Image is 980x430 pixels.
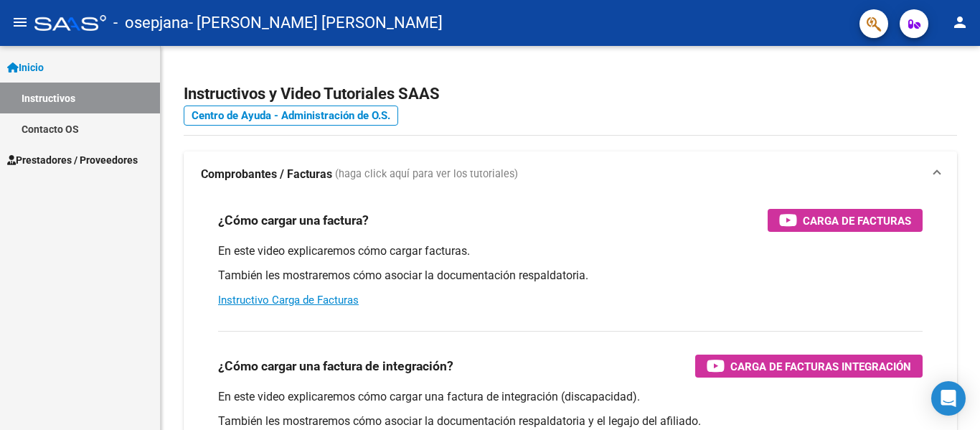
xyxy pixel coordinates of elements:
[218,413,923,429] p: También les mostraremos cómo asociar la documentación respaldatoria y el legajo del afiliado.
[11,14,29,31] mat-icon: menu
[7,152,138,168] span: Prestadores / Proveedores
[184,80,957,108] h2: Instructivos y Video Tutoriales SAAS
[803,212,911,230] span: Carga de Facturas
[184,106,398,126] a: Centro de Ayuda - Administración de O.S.
[218,356,453,376] h3: ¿Cómo cargar una factura de integración?
[113,7,189,39] span: - osepjana
[189,7,443,39] span: - [PERSON_NAME] [PERSON_NAME]
[218,210,369,230] h3: ¿Cómo cargar una factura?
[7,60,44,75] span: Inicio
[951,14,969,31] mat-icon: person
[695,355,923,378] button: Carga de Facturas Integración
[335,167,518,182] span: (haga click aquí para ver los tutoriales)
[218,243,923,259] p: En este video explicaremos cómo cargar facturas.
[218,294,359,307] a: Instructivo Carga de Facturas
[201,167,332,182] strong: Comprobantes / Facturas
[730,357,911,375] span: Carga de Facturas Integración
[768,209,923,232] button: Carga de Facturas
[218,389,923,405] p: En este video explicaremos cómo cargar una factura de integración (discapacidad).
[218,268,923,284] p: También les mostraremos cómo asociar la documentación respaldatoria.
[931,381,966,416] div: Open Intercom Messenger
[184,151,957,197] mat-expansion-panel-header: Comprobantes / Facturas (haga click aquí para ver los tutoriales)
